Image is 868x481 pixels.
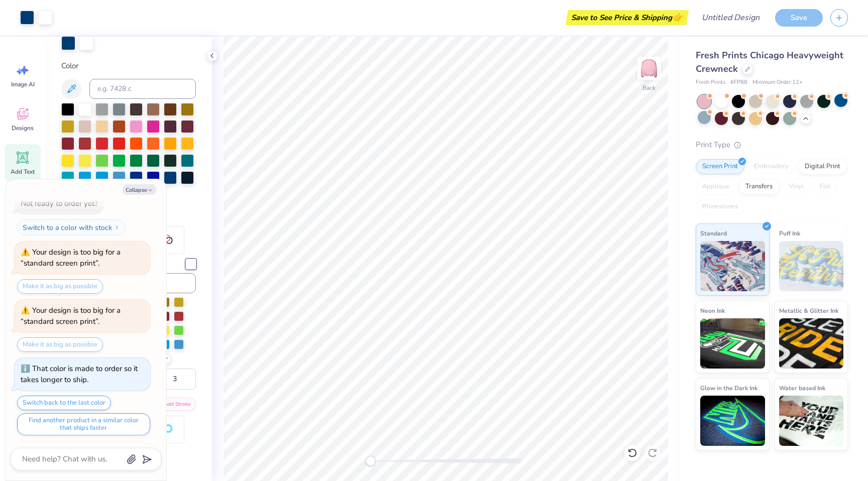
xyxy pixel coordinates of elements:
[642,83,656,92] div: Back
[779,241,844,291] img: Puff Ink
[12,124,34,132] span: Designs
[779,383,825,393] span: Water based Ink
[21,305,121,327] div: Your design is too big for a “standard screen print”.
[700,305,725,316] span: Neon Ink
[782,179,810,194] div: Vinyl
[696,49,843,75] span: Fresh Prints Chicago Heavyweight Crewneck
[672,11,683,23] span: 👉
[752,78,803,87] span: Minimum Order: 12 +
[21,364,138,385] div: That color is made to order so it takes longer to ship.
[21,247,121,269] div: Your design is too big for a “standard screen print”.
[89,79,196,99] input: e.g. 7428 c
[798,159,847,174] div: Digital Print
[779,228,800,238] span: Puff Ink
[700,396,765,446] img: Glow in the Dark Ink
[114,224,120,230] img: Switch to a color with stock
[123,184,156,195] button: Collapse
[11,168,35,176] span: Add Text
[779,396,844,446] img: Water based Ink
[694,8,768,28] input: Untitled Design
[696,159,744,174] div: Screen Print
[17,413,150,435] button: Find another product in a similar color that ships faster
[17,396,111,410] button: Switch back to the last color
[779,305,838,316] span: Metallic & Glitter Ink
[779,318,844,369] img: Metallic & Glitter Ink
[696,139,848,151] div: Print Type
[696,199,744,214] div: Rhinestones
[17,219,126,235] button: Switch to a color with stock
[700,383,757,393] span: Glow in the Dark Ink
[11,80,35,88] span: Image AI
[700,228,727,238] span: Standard
[730,78,747,87] span: # FP88
[366,456,376,466] div: Accessibility label
[639,58,659,78] img: Back
[568,10,686,25] div: Save to See Price & Shipping
[696,78,725,87] span: Fresh Prints
[151,398,196,411] button: Add Stroke
[700,318,765,369] img: Neon Ink
[61,60,196,72] label: Color
[700,241,765,291] img: Standard
[747,159,795,174] div: Embroidery
[739,179,779,194] div: Transfers
[696,179,736,194] div: Applique
[21,198,98,208] div: Not ready to order yet?
[813,179,837,194] div: Foil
